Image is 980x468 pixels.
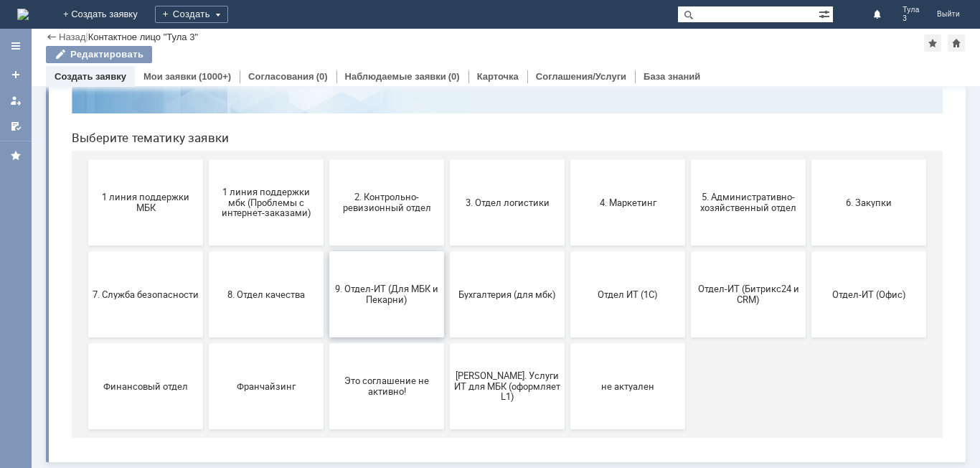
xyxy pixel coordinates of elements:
a: Создать заявку [55,71,126,82]
button: 6. Закупки [751,172,866,258]
span: Тула [903,6,920,14]
button: 3. Отдел логистики [390,172,504,258]
span: 2. Контрольно-ревизионный отдел [273,205,380,226]
button: 2. Контрольно-ревизионный отдел [269,172,384,258]
div: (1000+) [199,71,231,82]
header: Выберите тематику заявки [11,144,882,158]
span: Отдел-ИТ (Битрикс24 и CRM) [635,296,741,318]
span: 9. Отдел-ИТ (Для МБК и Пекарни) [273,296,380,318]
span: 7. Служба безопасности [32,301,138,312]
div: Сделать домашней страницей [948,34,965,52]
button: не актуален [510,356,625,442]
span: Отдел-ИТ (Офис) [755,301,862,312]
a: Мои заявки [143,71,197,82]
button: 5. Административно-хозяйственный отдел [631,172,745,258]
span: 8. Отдел качества [153,301,259,312]
a: Мои заявки [4,89,27,112]
span: Франчайзинг [153,393,259,404]
a: Назад [59,32,85,42]
span: не актуален [514,393,621,404]
span: Это соглашение не активно! [273,388,380,410]
a: Перейти на домашнюю страницу [17,9,29,20]
div: (0) [316,71,328,82]
span: 3 [903,14,920,23]
button: Финансовый отдел [28,356,143,442]
span: 5. Административно-хозяйственный отдел [635,205,741,226]
button: 1 линия поддержки МБК [28,172,143,258]
span: [PERSON_NAME]. Услуги ИТ для МБК (оформляет L1) [394,383,500,415]
span: 4. Маркетинг [514,210,621,220]
a: База знаний [644,71,700,82]
span: 6. Закупки [755,210,862,220]
span: 3. Отдел логистики [394,210,500,220]
a: Мои согласования [4,115,27,138]
a: Карточка [477,71,519,82]
div: Создать [155,6,228,23]
button: 4. Маркетинг [510,172,625,258]
button: Бухгалтерия (для мбк) [390,264,504,350]
div: (0) [448,71,460,82]
span: 1 линия поддержки МБК [32,205,138,226]
a: Создать заявку [4,63,27,86]
span: Финансовый отдел [32,393,138,404]
a: Наблюдаемые заявки [345,71,446,82]
span: Отдел ИТ (1С) [514,301,621,312]
button: Отдел-ИТ (Битрикс24 и CRM) [631,264,745,350]
div: | [85,31,88,42]
span: Расширенный поиск [819,6,833,20]
a: Соглашения/Услуги [536,71,626,82]
img: logo [17,9,29,20]
button: 8. Отдел качества [149,264,263,350]
span: Бухгалтерия (для мбк) [394,301,500,312]
button: Отдел ИТ (1С) [510,264,625,350]
input: Например, почта или справка [303,64,590,90]
button: [PERSON_NAME]. Услуги ИТ для МБК (оформляет L1) [390,356,504,442]
label: Воспользуйтесь поиском [303,35,590,50]
div: Добавить в избранное [924,34,941,52]
button: Отдел-ИТ (Офис) [751,264,866,350]
span: 1 линия поддержки мбк (Проблемы с интернет-заказами) [153,199,259,231]
button: 7. Служба безопасности [28,264,143,350]
button: Это соглашение не активно! [269,356,384,442]
div: Контактное лицо "Тула 3" [88,32,198,42]
button: 9. Отдел-ИТ (Для МБК и Пекарни) [269,264,384,350]
button: 1 линия поддержки мбк (Проблемы с интернет-заказами) [149,172,263,258]
button: Франчайзинг [149,356,263,442]
a: Согласования [248,71,314,82]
